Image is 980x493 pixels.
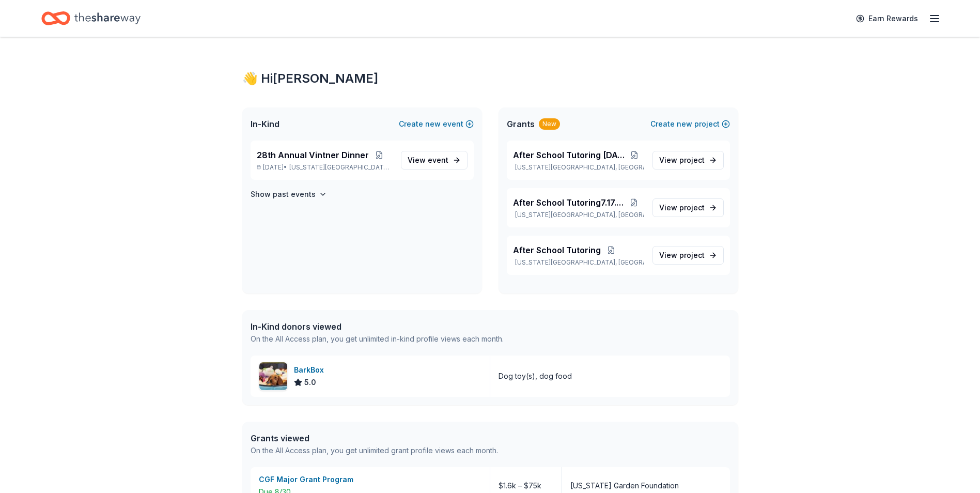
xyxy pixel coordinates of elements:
div: BarkBox [294,364,328,376]
a: View project [652,151,724,170]
span: new [677,118,692,130]
p: [US_STATE][GEOGRAPHIC_DATA], [GEOGRAPHIC_DATA] [513,258,644,267]
p: [DATE] • [257,163,393,172]
a: View event [401,151,468,170]
span: View [659,202,705,214]
a: View project [652,198,724,217]
span: In-Kind [251,118,279,130]
div: Grants viewed [251,432,498,444]
div: 👋 Hi [PERSON_NAME] [242,70,738,87]
span: project [679,156,705,164]
p: [US_STATE][GEOGRAPHIC_DATA], [GEOGRAPHIC_DATA] [513,211,644,219]
span: new [425,118,441,130]
button: Show past events [251,188,327,201]
div: On the All Access plan, you get unlimited in-kind profile views each month. [251,333,504,345]
span: After School Tutoring7.17.24 [513,196,624,209]
h4: Show past events [251,188,316,201]
span: project [679,203,705,212]
span: 28th Annual Vintner Dinner [257,149,369,161]
button: Createnewproject [650,118,730,130]
span: 5.0 [304,376,316,389]
span: After School Tutoring [513,244,601,256]
div: New [539,118,560,130]
span: View [659,249,705,261]
span: [US_STATE][GEOGRAPHIC_DATA], [GEOGRAPHIC_DATA] [289,163,392,172]
a: Earn Rewards [850,9,924,28]
a: View project [652,246,724,265]
div: [US_STATE] Garden Foundation [570,480,679,492]
div: Dog toy(s), dog food [499,370,572,382]
span: View [408,154,448,166]
div: In-Kind donors viewed [251,320,504,333]
img: Image for BarkBox [259,362,287,390]
p: [US_STATE][GEOGRAPHIC_DATA], [GEOGRAPHIC_DATA] [513,163,644,172]
div: CGF Major Grant Program [259,473,481,486]
button: Createnewevent [399,118,474,130]
a: Home [41,6,141,30]
div: On the All Access plan, you get unlimited grant profile views each month. [251,444,498,457]
span: Grants [507,118,535,130]
span: event [428,156,448,164]
span: After School Tutoring [DATE] [513,149,625,161]
span: View [659,154,705,166]
span: project [679,251,705,259]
